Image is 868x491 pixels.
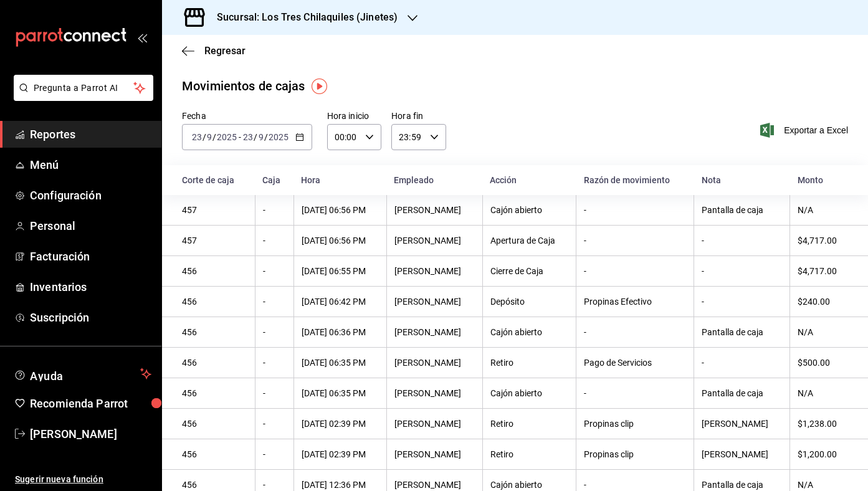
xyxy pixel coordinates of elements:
div: [PERSON_NAME] [702,419,782,429]
div: N/A [798,480,848,490]
input: -- [206,132,212,142]
label: Hora fin [391,112,446,120]
span: Personal [30,217,151,234]
div: - [584,236,686,245]
div: - [263,266,286,276]
div: [DATE] 06:35 PM [302,358,379,368]
div: Propinas Efectivo [584,297,686,307]
div: - [263,449,286,459]
div: - [263,480,286,490]
button: Exportar a Excel [763,123,848,138]
div: [PERSON_NAME] [394,236,475,245]
div: Cajón abierto [490,388,568,398]
div: Apertura de Caja [490,236,568,245]
div: N/A [798,205,848,215]
div: [PERSON_NAME] [394,480,475,490]
div: [DATE] 02:39 PM [302,419,379,429]
div: Cajón abierto [490,205,568,215]
div: - [263,297,286,307]
div: [PERSON_NAME] [394,205,475,215]
div: Depósito [490,297,568,307]
input: -- [258,132,264,142]
div: N/A [798,327,848,337]
div: Empleado [394,175,475,185]
input: ---- [268,132,289,142]
div: $240.00 [798,297,848,307]
div: - [702,297,782,307]
div: - [584,480,686,490]
div: $4,717.00 [798,236,848,245]
div: 456 [182,327,247,337]
input: -- [191,132,203,142]
div: - [702,266,782,276]
div: [PERSON_NAME] [394,266,475,276]
span: Sugerir nueva función [15,473,151,486]
span: / [264,132,268,142]
div: N/A [798,388,848,398]
button: Regresar [182,45,246,57]
div: Caja [262,175,286,185]
div: $4,717.00 [798,266,848,276]
div: [DATE] 06:55 PM [302,266,379,276]
div: 457 [182,236,247,245]
div: - [263,205,286,215]
div: [PERSON_NAME] [702,449,782,459]
div: [DATE] 06:35 PM [302,388,379,398]
span: [PERSON_NAME] [30,426,151,442]
div: - [263,327,286,337]
div: Nota [702,175,783,185]
div: - [263,358,286,368]
div: Retiro [490,358,568,368]
span: Suscripción [30,309,151,326]
div: Propinas clip [584,419,686,429]
span: Recomienda Parrot [30,395,151,412]
div: [PERSON_NAME] [394,327,475,337]
span: Facturación [30,248,151,265]
div: - [584,327,686,337]
div: [PERSON_NAME] [394,449,475,459]
div: $1,200.00 [798,449,848,459]
div: 456 [182,266,247,276]
div: Movimientos de cajas [182,77,305,95]
div: 456 [182,358,247,368]
span: Ayuda [30,366,135,381]
div: - [584,388,686,398]
span: / [212,132,216,142]
div: [DATE] 06:56 PM [302,236,379,245]
div: Pantalla de caja [702,327,782,337]
div: [DATE] 06:42 PM [302,297,379,307]
div: Cajón abierto [490,327,568,337]
div: Cajón abierto [490,480,568,490]
div: $1,238.00 [798,419,848,429]
div: $500.00 [798,358,848,368]
div: [DATE] 02:39 PM [302,449,379,459]
span: Menú [30,156,151,173]
div: 456 [182,388,247,398]
img: Tooltip marker [312,79,327,94]
label: Fecha [182,112,312,120]
button: open_drawer_menu [137,32,147,42]
a: Pregunta a Parrot AI [9,90,153,103]
span: - [239,132,241,142]
div: Cierre de Caja [490,266,568,276]
span: Regresar [204,45,246,57]
div: [PERSON_NAME] [394,297,475,307]
button: Pregunta a Parrot AI [14,75,153,101]
span: / [254,132,257,142]
input: ---- [216,132,237,142]
div: Corte de caja [182,175,247,185]
div: Pantalla de caja [702,480,782,490]
div: - [584,266,686,276]
div: Pago de Servicios [584,358,686,368]
div: Retiro [490,449,568,459]
div: [DATE] 12:36 PM [302,480,379,490]
div: Monto [798,175,848,185]
div: Razón de movimiento [584,175,687,185]
div: Pantalla de caja [702,205,782,215]
div: Propinas clip [584,449,686,459]
div: 456 [182,419,247,429]
div: Acción [490,175,568,185]
div: [DATE] 06:36 PM [302,327,379,337]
